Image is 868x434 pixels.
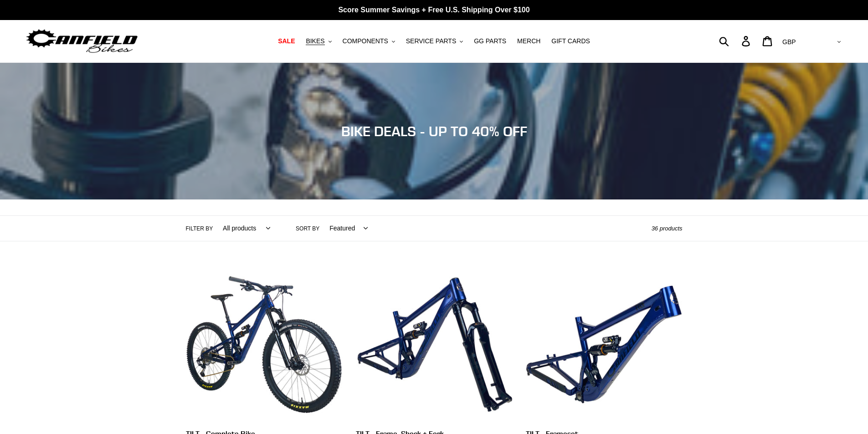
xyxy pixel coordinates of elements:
button: BIKES [301,35,336,47]
span: SERVICE PARTS [406,37,456,45]
span: MERCH [517,37,540,45]
img: Canfield Bikes [25,27,139,56]
span: GIFT CARDS [551,37,590,45]
a: GIFT CARDS [547,35,595,47]
span: COMPONENTS [343,37,388,45]
span: SALE [278,37,295,45]
input: Search [724,31,747,51]
button: SERVICE PARTS [401,35,467,47]
span: BIKES [306,37,324,45]
span: GG PARTS [474,37,506,45]
span: BIKE DEALS - UP TO 40% OFF [341,123,527,139]
a: GG PARTS [469,35,511,47]
label: Sort by [296,225,319,233]
a: SALE [273,35,299,47]
button: COMPONENTS [338,35,400,47]
span: 36 products [652,225,683,232]
a: MERCH [513,35,545,47]
label: Filter by [186,225,213,233]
